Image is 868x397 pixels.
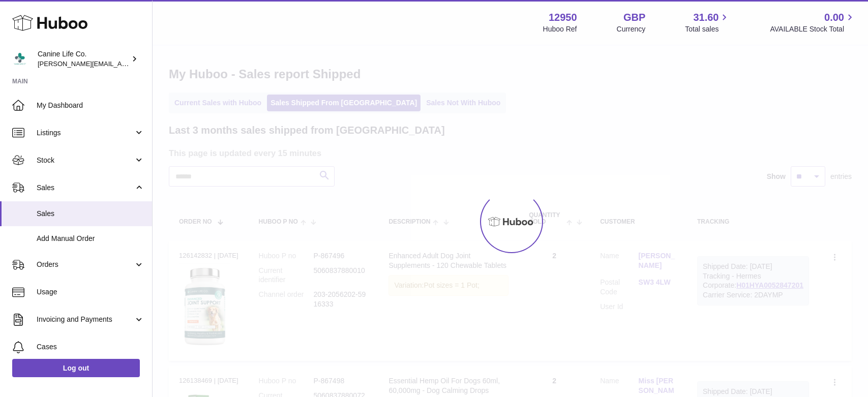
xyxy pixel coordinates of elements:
[37,234,144,243] span: Add Manual Order
[824,11,844,24] span: 0.00
[37,287,144,297] span: Usage
[37,101,144,110] span: My Dashboard
[37,342,144,352] span: Cases
[543,24,577,34] div: Huboo Ref
[623,11,645,24] strong: GBP
[12,51,27,67] img: kevin@clsgltd.co.uk
[37,156,134,165] span: Stock
[37,260,134,269] span: Orders
[38,49,129,69] div: Canine Life Co.
[12,359,140,377] a: Log out
[549,11,577,24] strong: 12950
[38,59,204,68] span: [PERSON_NAME][EMAIL_ADDRESS][DOMAIN_NAME]
[37,128,134,138] span: Listings
[617,24,646,34] div: Currency
[693,11,719,24] span: 31.60
[770,11,856,34] a: 0.00 AVAILABLE Stock Total
[37,183,134,193] span: Sales
[770,24,856,34] span: AVAILABLE Stock Total
[685,24,730,34] span: Total sales
[685,11,730,34] a: 31.60 Total sales
[37,209,144,219] span: Sales
[37,315,134,324] span: Invoicing and Payments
